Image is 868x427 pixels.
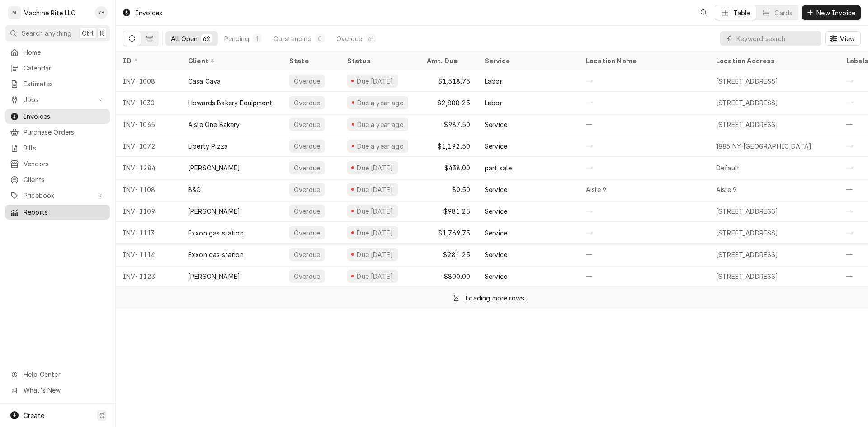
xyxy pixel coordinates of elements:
div: [PERSON_NAME] [188,163,240,173]
div: YB [95,6,108,19]
button: Search anythingCtrlK [5,25,110,41]
a: Go to Pricebook [5,188,110,203]
a: Go to Help Center [5,367,110,382]
div: Due [DATE] [356,272,394,281]
div: Casa Cava [188,76,221,86]
div: [STREET_ADDRESS] [716,272,778,281]
span: C [99,411,104,420]
div: — [579,244,709,265]
div: Loading more rows... [466,293,528,303]
div: — [579,200,709,222]
div: $0.50 [420,178,477,200]
div: Due a year ago [356,98,405,108]
span: Ctrl [82,28,94,38]
div: Labor [485,76,502,86]
a: Invoices [5,109,110,124]
div: $1,192.50 [420,135,477,157]
div: $2,888.25 [420,92,477,113]
div: 61 [368,34,374,43]
span: Search anything [22,28,71,38]
span: Home [24,47,105,57]
div: Service [485,185,507,194]
div: Overdue [293,250,321,259]
div: $281.25 [420,244,477,265]
div: $800.00 [420,265,477,287]
div: INV-1123 [116,265,181,287]
div: INV-1284 [116,157,181,178]
div: Aisle One Bakery [188,120,240,129]
div: Overdue [293,228,321,238]
div: Due a year ago [356,120,405,129]
div: [PERSON_NAME] [188,206,240,216]
div: Exxon gas station [188,228,244,238]
div: INV-1113 [116,222,181,244]
div: Client [188,56,273,66]
div: INV-1109 [116,200,181,222]
div: [PERSON_NAME] [188,272,240,281]
div: Aisle 9 [716,185,736,194]
div: $987.50 [420,113,477,135]
div: Amt. Due [427,56,468,66]
div: B&C [188,185,201,194]
div: — [579,135,709,157]
div: [STREET_ADDRESS] [716,120,778,129]
div: — [579,92,709,113]
div: State [289,56,333,66]
div: INV-1108 [116,178,181,200]
div: ID [123,56,172,66]
div: M [8,6,21,19]
div: — [579,70,709,92]
span: Estimates [24,79,105,89]
a: Purchase Orders [5,125,110,140]
a: Calendar [5,61,110,75]
div: Due a year ago [356,141,405,151]
div: Due [DATE] [356,206,394,216]
div: Due [DATE] [356,76,394,86]
div: Liberty Pizza [188,141,228,151]
div: Due [DATE] [356,228,394,238]
div: Service [485,141,507,151]
span: Jobs [24,95,92,104]
div: Due [DATE] [356,163,394,173]
div: — [579,265,709,287]
span: Clients [24,175,105,184]
button: Open search [697,5,711,20]
div: 1 [255,34,260,43]
div: INV-1008 [116,70,181,92]
a: Estimates [5,76,110,91]
div: [STREET_ADDRESS] [716,250,778,259]
div: Overdue [293,185,321,194]
div: — [579,157,709,178]
a: Bills [5,141,110,155]
div: Outstanding [274,34,312,43]
a: Vendors [5,156,110,171]
div: Cards [774,8,793,18]
div: Overdue [293,76,321,86]
div: Location Address [716,56,830,66]
div: [STREET_ADDRESS] [716,98,778,108]
span: Reports [24,207,105,217]
div: Overdue [293,141,321,151]
div: Service [485,120,507,129]
span: Purchase Orders [24,127,105,137]
div: Overdue [336,34,363,43]
div: Location Name [586,56,700,66]
span: Bills [24,143,105,153]
div: $981.25 [420,200,477,222]
span: Pricebook [24,191,92,200]
div: Aisle 9 [586,185,606,194]
button: New Invoice [802,5,861,20]
div: Status [347,56,410,66]
a: Go to Jobs [5,92,110,107]
div: All Open [171,34,198,43]
div: Howards Bakery Equipment [188,98,272,108]
div: Due [DATE] [356,250,394,259]
div: Service [485,206,507,216]
div: [STREET_ADDRESS] [716,228,778,238]
div: Overdue [293,163,321,173]
div: Overdue [293,98,321,108]
div: Service [485,272,507,281]
div: INV-1072 [116,135,181,157]
div: Due [DATE] [356,185,394,194]
a: Home [5,45,110,60]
